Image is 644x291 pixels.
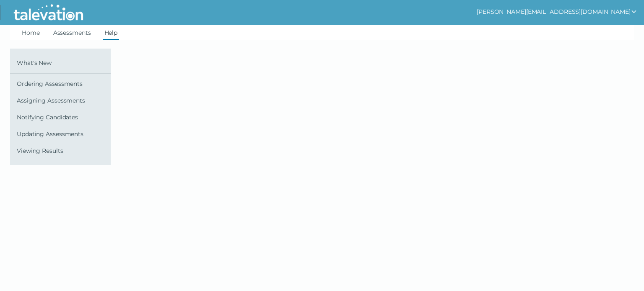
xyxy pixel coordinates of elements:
[20,25,42,40] a: Home
[17,59,107,66] span: What's New
[17,147,107,154] span: Viewing Results
[17,114,107,121] span: Notifying Candidates
[103,25,119,40] a: Help
[477,7,637,17] button: show user actions
[52,25,93,40] a: Assessments
[17,131,107,137] span: Updating Assessments
[17,80,107,87] span: Ordering Assessments
[17,97,107,104] span: Assigning Assessments
[10,2,87,23] img: Talevation_Logo_Transparent_white.png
